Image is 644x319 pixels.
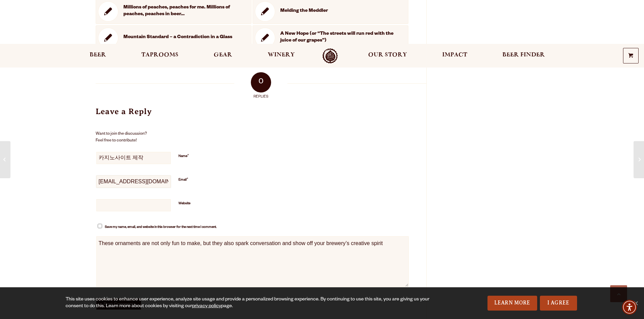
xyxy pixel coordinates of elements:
a: privacy policy [192,304,221,309]
div: Accessibility Menu [622,300,637,315]
strong: Mountain Standard – a Contradiction in a Glass [118,28,249,48]
strong: A New Hope (or “The streets will run red with the juice of our grapes”) [275,28,406,48]
strong: Millions of peaches, peaches for me. Millions of peaches, peaches in beer… [118,1,249,22]
a: Scroll to top [610,285,627,302]
label: Email [178,175,188,183]
span: Winery [268,52,295,58]
span: Want to join the discussion? Feel free to contribute! [96,128,409,144]
a: Our Story [364,48,411,63]
a: Odell Home [317,48,343,63]
div: This site uses cookies to enhance user experience, analyze site usage and provide a personalized ... [66,296,432,310]
a: Beer Finder [498,48,549,63]
strong: Melding the Meddler [275,1,406,22]
a: Mountain Standard – a Contradiction in a Glass [96,25,252,50]
span: Beer [90,52,106,58]
h3: Leave a Reply [96,106,409,125]
a: Taprooms [137,48,183,63]
a: Winery [263,48,299,63]
span: Impact [442,52,467,58]
span: Our Story [368,52,407,58]
span: Beer Finder [502,52,545,58]
label: Website [178,198,190,207]
label: Save my name, email, and website in this browser for the next time I comment. [105,222,217,231]
a: Impact [438,48,472,63]
a: A New Hope (or “The streets will run red with the juice of our grapes”) [253,25,408,50]
a: Gear [209,48,237,63]
span: 0 [251,72,271,92]
span: Gear [214,52,232,58]
label: Name [178,151,189,160]
span: Taprooms [141,52,178,58]
span: replies [254,95,268,99]
a: I Agree [540,296,577,311]
a: Learn More [487,296,537,311]
a: Beer [85,48,111,63]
